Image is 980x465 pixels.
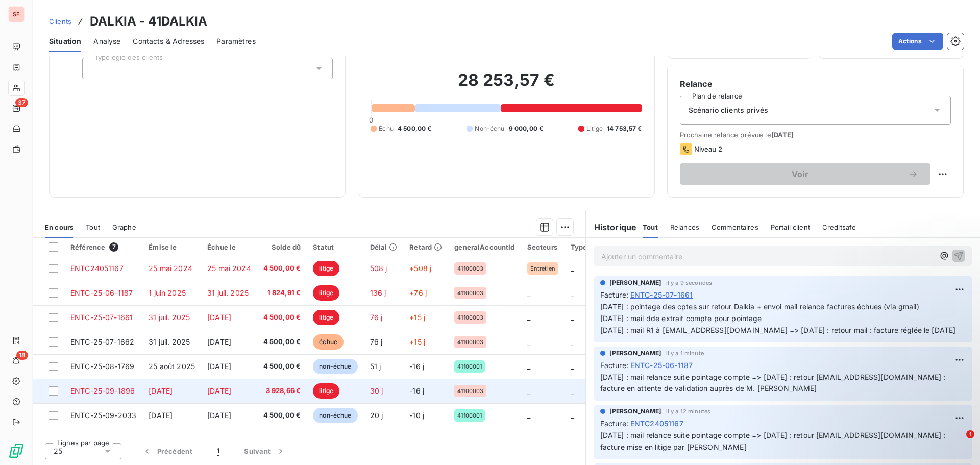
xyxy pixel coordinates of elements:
span: non-échue [313,408,357,423]
span: [DATE] [207,362,231,371]
a: Clients [49,16,71,27]
span: [DATE] [207,337,231,346]
span: Échu [379,124,394,133]
div: Émise le [149,243,195,251]
span: [PERSON_NAME] [609,407,662,416]
span: _ [571,313,574,322]
div: Statut [313,243,357,251]
span: Tout [643,223,658,231]
span: 41100003 [457,339,483,345]
span: -16 j [409,362,424,371]
span: +15 j [409,313,425,322]
span: +15 j [409,337,425,346]
span: 1 [217,446,219,456]
span: Tout [86,223,100,231]
input: Ajouter une valeur [91,64,99,73]
span: 25 août 2025 [149,362,195,371]
span: 14 753,57 € [607,124,642,133]
span: _ [571,386,574,395]
span: 30 j [370,386,383,395]
span: [DATE] : pointage des cptes sur retour Dalkia + envoi mail relance factures échues (via gmail) [D... [600,302,956,334]
span: -10 j [409,411,424,420]
span: 31 juil. 2025 [149,337,190,346]
span: _ [527,313,530,322]
span: 9 000,00 € [509,124,544,133]
h6: Relance [680,78,951,90]
span: _ [527,337,530,346]
span: il y a 12 minutes [666,408,711,414]
span: _ [527,411,530,420]
span: [DATE] [149,411,173,420]
img: Logo LeanPay [8,443,24,459]
div: Solde dû [263,243,301,251]
button: Actions [892,33,943,50]
iframe: Intercom notifications message [776,366,980,437]
span: [PERSON_NAME] [609,349,662,358]
span: 76 j [370,313,383,322]
span: 4 500,00 € [263,410,301,421]
span: _ [527,386,530,395]
span: il y a 1 minute [666,350,704,356]
span: 25 mai 2024 [207,264,251,273]
span: Contacts & Adresses [133,36,204,46]
span: non-échue [313,359,357,374]
span: 41100001 [457,363,482,370]
span: 1 [966,430,974,438]
span: Niveau 2 [694,145,722,153]
span: ENTC-25-07-1662 [70,337,134,346]
span: Clients [49,17,71,26]
span: Entretien [530,265,555,272]
span: Graphe [112,223,136,231]
span: Commentaires [712,223,758,231]
span: ENTC-25-06-1187 [70,288,133,297]
span: 41100003 [457,388,483,394]
iframe: Intercom live chat [945,430,970,455]
span: Paramètres [216,36,256,46]
span: _ [571,337,574,346]
span: 4 500,00 € [263,361,301,372]
span: Facture : [600,360,628,371]
span: 37 [15,98,28,107]
span: Analyse [93,36,120,46]
span: 136 j [370,288,386,297]
span: 20 j [370,411,383,420]
span: ENTC-25-08-1769 [70,362,134,371]
span: Scénario clients privés [689,105,768,115]
span: [DATE] : mail relance suite pointage compte => [DATE] : retour [EMAIL_ADDRESS][DOMAIN_NAME] : fac... [600,373,948,393]
button: Suivant [232,440,298,462]
span: Voir [692,170,908,178]
span: _ [527,362,530,371]
div: SE [8,6,24,22]
span: 51 j [370,362,381,371]
span: litige [313,285,339,301]
span: 25 [54,446,62,456]
span: 4 500,00 € [398,124,432,133]
span: _ [571,264,574,273]
span: Facture : [600,289,628,300]
span: 7 [109,242,118,252]
h6: Historique [586,221,637,233]
span: _ [527,288,530,297]
span: [DATE] [207,411,231,420]
span: +508 j [409,264,431,273]
div: Échue le [207,243,251,251]
span: -16 j [409,386,424,395]
span: [DATE] [207,313,231,322]
span: _ [571,411,574,420]
span: [DATE] [771,131,794,139]
span: litige [313,310,339,325]
span: il y a 9 secondes [666,280,713,286]
span: 41100003 [457,314,483,321]
span: 4 500,00 € [263,312,301,323]
div: Secteurs [527,243,558,251]
span: ENTC-25-07-1661 [630,289,693,300]
span: ENTC24051167 [630,418,683,429]
span: [DATE] : mail relance suite pointage compte => [DATE] : retour [EMAIL_ADDRESS][DOMAIN_NAME] : fac... [600,431,948,451]
span: 41100003 [457,290,483,296]
span: [DATE] [207,386,231,395]
span: [PERSON_NAME] [609,278,662,287]
span: _ [571,288,574,297]
span: 1 824,91 € [263,288,301,298]
div: generalAccountId [454,243,514,251]
span: 41100001 [457,412,482,419]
